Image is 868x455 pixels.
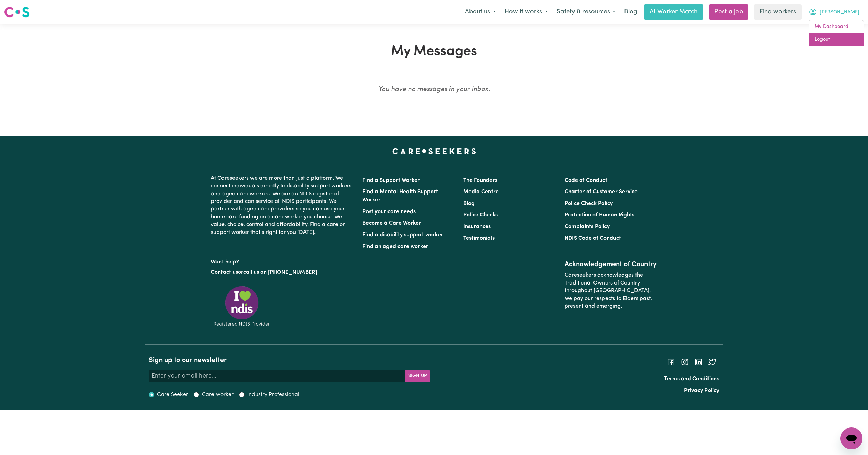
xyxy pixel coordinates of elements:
iframe: Button to launch messaging window, conversation in progress [840,427,862,449]
a: Follow Careseekers on Twitter [708,359,716,365]
a: Media Centre [463,189,499,195]
a: Careseekers logo [4,4,30,20]
a: Logout [809,33,864,46]
button: About us [461,5,500,19]
button: How it works [500,5,552,19]
div: My Account [809,20,864,46]
button: Safety & resources [552,5,620,19]
input: Enter your email here... [149,370,405,382]
a: Privacy Policy [684,388,719,393]
label: Care Seeker [157,391,188,399]
a: Insurances [463,224,491,229]
a: My Dashboard [809,20,864,33]
label: Care Worker [202,391,234,399]
label: Industry Professional [247,391,299,399]
a: The Founders [463,178,497,183]
h2: Acknowledgement of Country [565,260,657,269]
a: Post a job [709,4,748,20]
p: Careseekers acknowledges the Traditional Owners of Country throughout [GEOGRAPHIC_DATA]. We pay o... [565,269,657,313]
a: AI Worker Match [644,4,703,20]
a: NDIS Code of Conduct [565,236,621,241]
img: Careseekers logo [4,6,30,18]
a: Find workers [754,4,802,20]
a: call us on [PHONE_NUMBER] [243,270,317,275]
a: Find an aged care worker [362,244,428,249]
a: Contact us [211,270,238,275]
a: Follow Careseekers on Facebook [667,359,675,365]
a: Blog [463,201,475,206]
h2: Sign up to our newsletter [149,356,430,364]
a: Follow Careseekers on Instagram [681,359,689,365]
a: Find a disability support worker [362,232,443,238]
a: Terms and Conditions [664,376,719,382]
a: Testimonials [463,236,495,241]
button: My Account [804,5,864,19]
em: You have no messages in your inbox. [378,86,490,93]
h1: My Messages [149,43,719,60]
p: Want help? [211,256,354,266]
a: Post your care needs [362,209,416,215]
a: Code of Conduct [565,178,607,183]
a: Charter of Customer Service [565,189,638,195]
a: Find a Mental Health Support Worker [362,189,438,203]
a: Blog [620,4,641,20]
a: Complaints Policy [565,224,610,229]
button: Subscribe [405,370,430,382]
a: Find a Support Worker [362,178,420,183]
a: Police Check Policy [565,201,613,206]
a: Become a Care Worker [362,220,421,226]
a: Protection of Human Rights [565,212,634,218]
p: At Careseekers we are more than just a platform. We connect individuals directly to disability su... [211,172,354,239]
a: Careseekers home page [392,148,476,154]
img: Registered NDIS provider [211,285,273,328]
a: Follow Careseekers on LinkedIn [694,359,703,365]
p: or [211,266,354,279]
a: Police Checks [463,212,498,218]
span: [PERSON_NAME] [820,9,859,16]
